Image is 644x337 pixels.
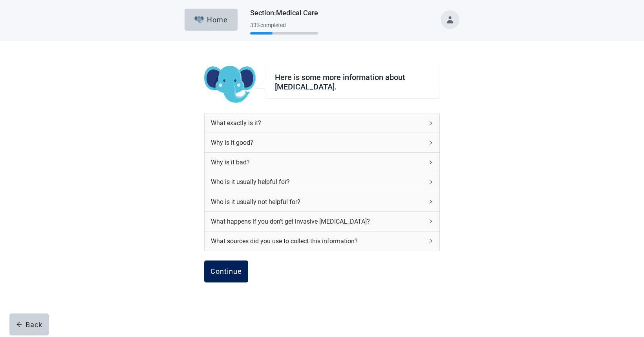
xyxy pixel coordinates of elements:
div: Who is it usually helpful for? [211,177,424,187]
button: Continue [204,260,248,282]
div: 33 % completed [250,22,318,28]
div: Continue [210,268,242,275]
div: Why is it good? [205,133,439,152]
div: Why is it bad? [205,153,439,172]
span: right [428,219,433,224]
span: right [428,199,433,204]
div: Here is some more information about [MEDICAL_DATA]. [275,73,430,91]
button: Toggle account menu [441,10,459,29]
span: right [428,239,433,243]
img: Elephant [194,16,204,23]
div: Who is it usually helpful for? [205,172,439,191]
span: right [428,140,433,145]
div: What exactly is it? [211,118,424,128]
span: right [428,180,433,184]
span: right [428,121,433,126]
span: right [428,160,433,165]
div: What sources did you use to collect this information? [205,231,439,251]
div: What exactly is it? [205,113,439,133]
div: Back [16,321,42,328]
button: arrow-leftBack [9,313,49,335]
h1: Section : Medical Care [250,7,318,18]
div: Why is it bad? [211,157,424,167]
div: What happens if you don’t get invasive [MEDICAL_DATA]? [211,217,424,226]
button: ElephantHome [185,9,238,31]
div: What happens if you don’t get invasive [MEDICAL_DATA]? [205,212,439,231]
div: Why is it good? [211,138,424,148]
img: Koda Elephant [204,66,256,104]
div: Who is it usually not helpful for? [211,197,424,207]
div: Progress section [250,19,318,38]
div: Home [194,16,228,24]
span: arrow-left [16,321,22,328]
div: Who is it usually not helpful for? [205,192,439,211]
div: What sources did you use to collect this information? [211,236,424,246]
